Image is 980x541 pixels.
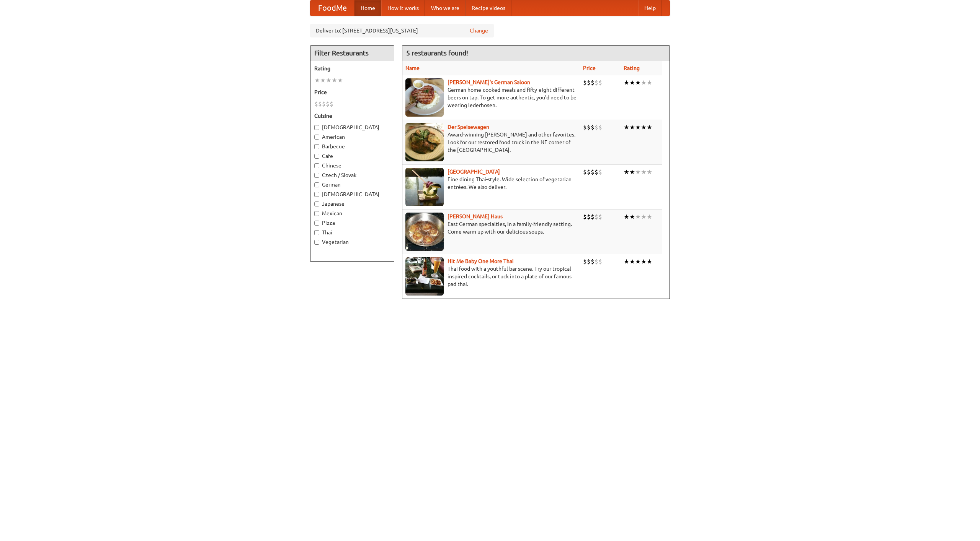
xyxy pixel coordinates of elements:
p: Award-winning [PERSON_NAME] and other favorites. Look for our restored food truck in the NE corne... [405,131,577,154]
li: $ [583,123,587,132]
li: $ [583,213,587,221]
input: Mexican [314,211,319,216]
li: $ [587,213,591,221]
img: kohlhaus.jpg [405,213,444,251]
li: ★ [624,257,629,266]
li: $ [587,78,591,87]
a: Who we are [425,0,465,16]
li: $ [318,100,322,108]
li: $ [598,168,602,176]
label: American [314,133,390,141]
a: Name [405,65,420,71]
a: Rating [624,65,640,71]
p: Fine dining Thai-style. Wide selection of vegetarian entrées. We also deliver. [405,175,577,191]
li: $ [598,213,602,221]
li: $ [591,168,595,176]
p: German home-cooked meals and fifty-eight different beers on tap. To get more authentic, you'd nee... [405,86,577,109]
a: [PERSON_NAME] Haus [448,213,503,219]
li: ★ [629,123,635,132]
li: ★ [624,78,629,87]
li: $ [330,100,333,108]
input: Barbecue [314,144,319,149]
label: Vegetarian [314,238,390,246]
li: ★ [647,257,652,266]
li: ★ [647,123,652,132]
label: [DEMOGRAPHIC_DATA] [314,190,390,198]
a: Hit Me Baby One More Thai [448,258,514,264]
a: Recipe videos [465,0,511,16]
input: Vegetarian [314,240,319,245]
label: Japanese [314,200,390,208]
li: ★ [337,76,343,84]
label: [DEMOGRAPHIC_DATA] [314,123,390,131]
li: ★ [641,213,647,221]
li: ★ [635,257,641,266]
input: American [314,135,319,140]
a: How it works [381,0,425,16]
label: Pizza [314,219,390,227]
li: ★ [629,78,635,87]
li: $ [583,78,587,87]
li: $ [583,257,587,266]
div: Deliver to: [STREET_ADDRESS][US_STATE] [310,24,494,37]
li: ★ [624,168,629,176]
input: Pizza [314,221,319,226]
li: ★ [332,76,337,84]
li: ★ [647,168,652,176]
label: Mexican [314,210,390,217]
img: babythai.jpg [405,257,444,296]
a: Home [354,0,381,16]
label: Chinese [314,162,390,169]
input: [DEMOGRAPHIC_DATA] [314,125,319,130]
li: $ [314,100,318,108]
li: ★ [629,257,635,266]
li: ★ [326,76,332,84]
li: $ [595,257,598,266]
p: East German specialties, in a family-friendly setting. Come warm up with our delicious soups. [405,220,577,236]
li: ★ [320,76,326,84]
li: ★ [647,213,652,221]
input: German [314,182,319,187]
img: satay.jpg [405,168,444,206]
li: $ [326,100,330,108]
input: [DEMOGRAPHIC_DATA] [314,192,319,197]
label: Thai [314,229,390,236]
li: $ [595,213,598,221]
li: $ [591,78,595,87]
input: Cafe [314,154,319,159]
li: ★ [641,257,647,266]
li: $ [591,257,595,266]
input: Thai [314,230,319,235]
li: $ [587,168,591,176]
input: Japanese [314,201,319,206]
li: ★ [641,78,647,87]
li: ★ [635,213,641,221]
label: German [314,181,390,188]
h5: Rating [314,65,390,72]
li: ★ [624,123,629,132]
label: Cafe [314,152,390,160]
li: $ [322,100,326,108]
li: $ [598,123,602,132]
label: Barbecue [314,143,390,150]
li: ★ [314,76,320,84]
li: $ [583,168,587,176]
li: ★ [641,168,647,176]
li: $ [595,123,598,132]
li: $ [598,78,602,87]
a: [PERSON_NAME]'s German Saloon [448,79,530,85]
input: Czech / Slovak [314,173,319,178]
li: $ [591,213,595,221]
li: ★ [635,78,641,87]
li: ★ [635,123,641,132]
a: [GEOGRAPHIC_DATA] [448,169,500,175]
img: esthers.jpg [405,78,444,117]
a: Change [470,27,488,34]
a: Price [583,65,596,71]
img: speisewagen.jpg [405,123,444,161]
li: ★ [629,168,635,176]
li: $ [591,123,595,132]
